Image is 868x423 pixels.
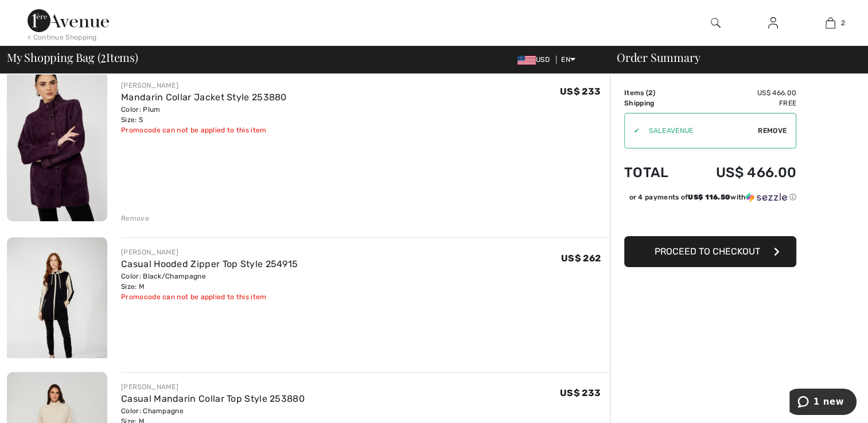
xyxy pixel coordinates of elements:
a: Mandarin Collar Jacket Style 253880 [121,92,287,103]
img: search the website [711,16,721,30]
div: [PERSON_NAME] [121,382,305,392]
span: Remove [758,126,787,136]
span: EN [561,56,575,64]
div: Color: Plum Size: S [121,104,287,125]
td: Free [686,98,796,108]
input: Promo code [640,113,758,148]
span: 2 [100,49,106,64]
span: Proceed to Checkout [655,246,760,257]
span: US$ 116.50 [688,193,730,201]
div: Promocode can not be applied to this item [121,125,287,135]
div: or 4 payments of with [629,192,796,202]
div: ✔ [625,126,640,136]
img: Sezzle [746,192,787,202]
td: US$ 466.00 [686,153,796,192]
span: US$ 233 [560,86,601,97]
td: US$ 466.00 [686,88,796,98]
span: US$ 233 [560,387,601,398]
span: 2 [648,89,652,97]
div: or 4 payments ofUS$ 116.50withSezzle Click to learn more about Sezzle [624,192,796,206]
span: 2 [841,18,845,28]
img: My Bag [826,16,835,30]
span: USD [517,56,554,64]
a: Casual Mandarin Collar Top Style 253880 [121,393,305,404]
div: [PERSON_NAME] [121,80,287,91]
td: Items ( ) [624,88,686,98]
a: Casual Hooded Zipper Top Style 254915 [121,258,298,269]
img: 1ère Avenue [28,9,109,32]
button: Proceed to Checkout [624,236,796,267]
a: Sign In [759,16,787,30]
td: Shipping [624,98,686,108]
img: US Dollar [517,56,536,65]
span: My Shopping Bag ( Items) [7,52,138,63]
span: US$ 262 [561,253,601,264]
iframe: PayPal-paypal [624,206,796,232]
div: Remove [121,213,149,224]
td: Total [624,153,686,192]
div: [PERSON_NAME] [121,247,298,257]
div: Color: Black/Champagne Size: M [121,271,298,292]
div: Promocode can not be applied to this item [121,292,298,302]
img: Casual Hooded Zipper Top Style 254915 [7,237,107,388]
div: < Continue Shopping [28,32,97,42]
iframe: Opens a widget where you can chat to one of our agents [789,389,857,417]
img: My Info [768,16,778,30]
div: Order Summary [603,52,861,63]
a: 2 [802,16,858,30]
img: Mandarin Collar Jacket Style 253880 [7,70,107,221]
